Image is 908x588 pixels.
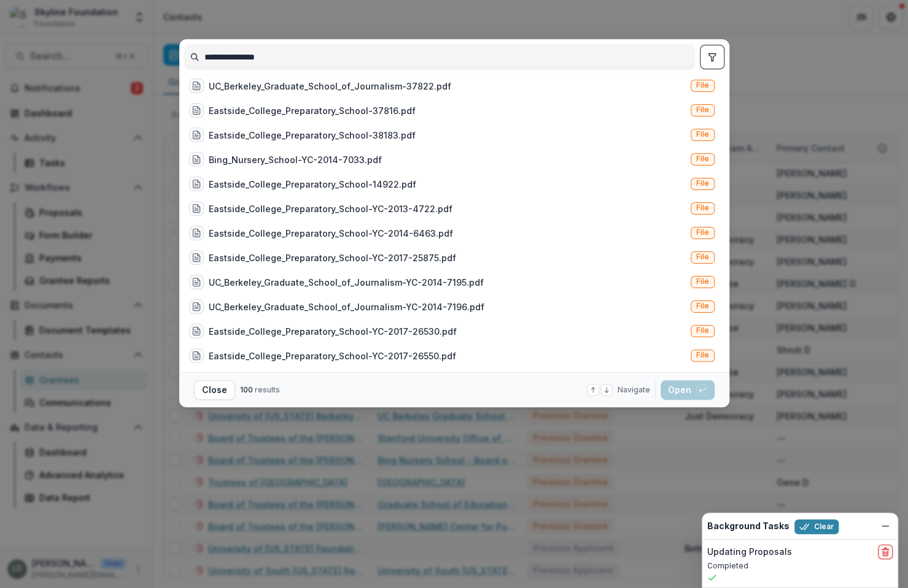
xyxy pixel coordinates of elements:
span: Navigate [618,384,650,395]
span: File [696,155,709,163]
div: Eastside_College_Preparatory_School-38183.pdf [209,129,416,142]
div: Eastside_College_Preparatory_School-YC-2017-26550.pdf [209,349,456,362]
button: Open [661,380,715,400]
span: File [696,105,709,114]
span: File [696,326,709,335]
span: 100 [240,385,253,394]
span: File [696,204,709,212]
span: File [696,302,709,310]
span: results [255,385,280,394]
p: Completed [707,560,893,571]
span: File [696,277,709,286]
div: Eastside_College_Preparatory_School-YC-2017-26530.pdf [209,325,457,338]
span: File [696,253,709,261]
button: Clear [794,519,839,534]
div: Eastside_College_Preparatory_School-14922.pdf [209,178,416,191]
button: Dismiss [878,519,893,533]
div: UC_Berkeley_Graduate_School_of_Journalism-37822.pdf [209,80,451,93]
button: toggle filters [700,45,724,69]
div: Eastside_College_Preparatory_School-YC-2014-6463.pdf [209,227,453,240]
div: UC_Berkeley_Graduate_School_of_Journalism-YC-2014-7196.pdf [209,300,484,313]
div: Eastside_College_Preparatory_School-YC-2013-4722.pdf [209,202,452,215]
span: File [696,130,709,139]
button: delete [878,544,893,559]
h2: Background Tasks [707,521,790,532]
span: File [696,228,709,237]
button: Close [194,380,235,400]
span: File [696,351,709,359]
div: Eastside_College_Preparatory_School-YC-2017-25875.pdf [209,251,456,264]
span: File [696,81,709,90]
div: UC_Berkeley_Graduate_School_of_Journalism-YC-2014-7195.pdf [209,276,484,289]
h2: Updating Proposals [707,547,792,557]
div: Eastside_College_Preparatory_School-37816.pdf [209,104,416,117]
div: Bing_Nursery_School-YC-2014-7033.pdf [209,153,382,166]
span: File [696,179,709,188]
